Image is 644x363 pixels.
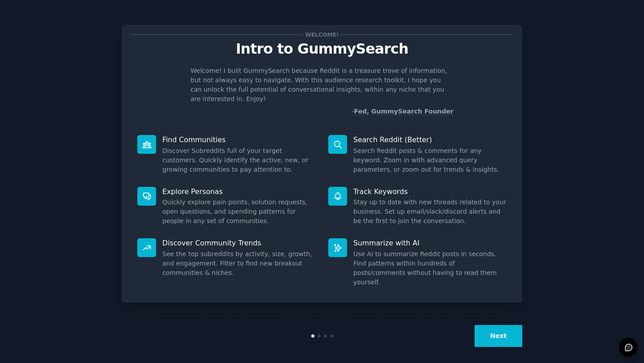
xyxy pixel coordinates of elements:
[353,135,507,144] p: Search Reddit (Better)
[131,41,513,57] p: Intro to GummySearch
[353,187,507,196] p: Track Keywords
[162,135,316,144] p: Find Communities
[353,198,507,226] dd: Stay up to date with new threads related to your business. Set up email/slack/discord alerts and ...
[353,249,507,287] dd: Use AI to summarize Reddit posts in seconds. Find patterns within hundreds of posts/comments with...
[353,146,507,174] dd: Search Reddit posts & comments for any keyword. Zoom in with advanced query parameters, or zoom o...
[162,187,316,196] p: Explore Personas
[191,66,453,104] p: Welcome! I built GummySearch because Reddit is a treasure trove of information, but not always ea...
[162,238,316,248] p: Discover Community Trends
[304,30,340,39] span: Welcome!
[162,146,316,174] dd: Discover Subreddits full of your target customers. Quickly identify the active, new, or growing c...
[162,249,316,278] dd: See the top subreddits by activity, size, growth, and engagement. Filter to find new breakout com...
[352,107,453,116] div: -
[162,198,316,226] dd: Quickly explore pain points, solution requests, open questions, and spending patterns for people ...
[475,325,522,347] button: Next
[353,238,507,248] p: Summarize with AI
[354,108,453,115] a: Fed, GummySearch Founder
